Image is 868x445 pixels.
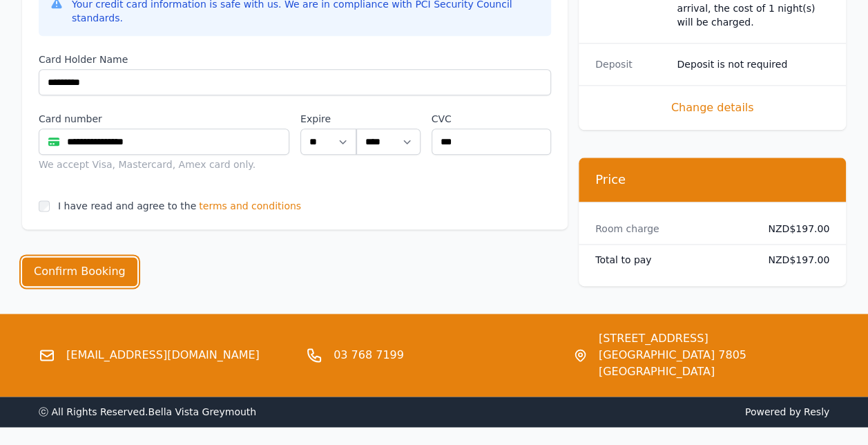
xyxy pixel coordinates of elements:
[595,57,666,71] dt: Deposit
[595,100,829,116] span: Change details
[759,253,829,267] dd: NZD$197.00
[677,57,829,71] dd: Deposit is not required
[39,158,289,171] div: We accept Visa, Mastercard, Amex card only.
[759,222,829,236] dd: NZD$197.00
[595,171,829,188] h3: Price
[595,222,748,236] dt: Room charge
[39,112,289,126] label: Card number
[22,257,137,286] button: Confirm Booking
[432,112,552,126] label: CVC
[39,406,256,417] span: ⓒ All Rights Reserved. Bella Vista Greymouth
[58,200,196,211] label: I have read and agree to the
[599,330,829,347] span: [STREET_ADDRESS]
[334,347,404,363] a: 03 768 7199
[595,253,748,267] dt: Total to pay
[39,53,551,66] label: Card Holder Name
[199,199,301,213] span: terms and conditions
[356,112,420,126] label: .
[440,405,830,419] span: Powered by
[300,112,356,126] label: Expire
[66,347,260,363] a: [EMAIL_ADDRESS][DOMAIN_NAME]
[804,406,829,417] a: Resly
[599,347,829,380] span: [GEOGRAPHIC_DATA] 7805 [GEOGRAPHIC_DATA]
